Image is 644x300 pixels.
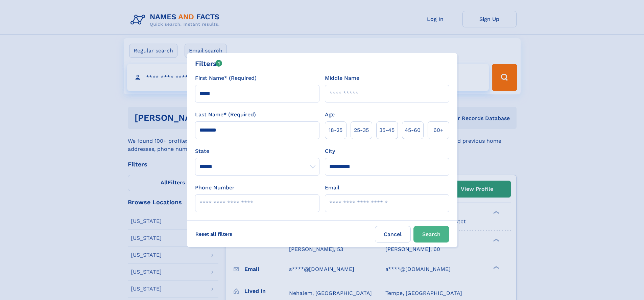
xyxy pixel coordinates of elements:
label: Age [325,111,335,119]
button: Search [413,226,449,243]
label: Email [325,184,339,192]
label: Phone Number [195,184,235,192]
span: 18‑25 [329,126,342,134]
label: Reset all filters [191,226,237,242]
label: Middle Name [325,74,359,82]
span: 60+ [433,126,444,134]
label: City [325,147,335,155]
span: 45‑60 [405,126,421,134]
label: First Name* (Required) [195,74,257,82]
div: Filters [195,59,222,69]
label: State [195,147,319,155]
label: Last Name* (Required) [195,111,256,119]
span: 25‑35 [354,126,369,134]
label: Cancel [375,226,411,243]
span: 35‑45 [379,126,395,134]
